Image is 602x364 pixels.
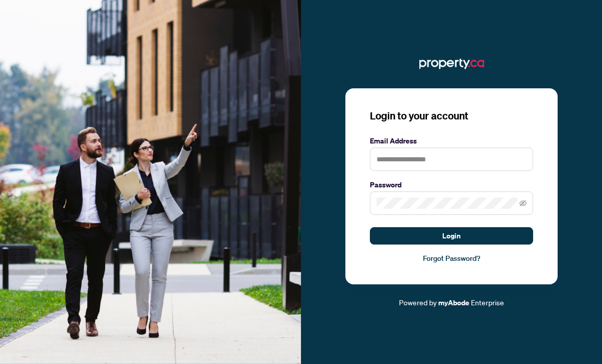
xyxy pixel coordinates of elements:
[370,135,533,147] label: Email Address
[442,228,461,244] span: Login
[370,109,533,123] h3: Login to your account
[399,298,437,307] span: Powered by
[419,56,484,72] img: ma-logo
[519,200,526,207] span: eye-invisible
[370,227,533,245] button: Login
[370,253,533,264] a: Forgot Password?
[370,179,533,190] label: Password
[438,297,469,308] a: myAbode
[471,298,504,307] span: Enterprise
